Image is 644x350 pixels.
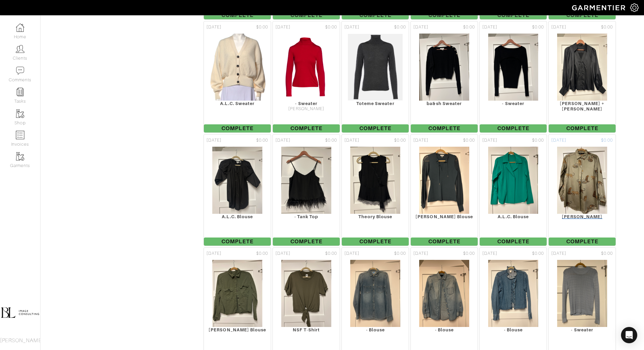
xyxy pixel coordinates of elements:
span: [DATE] [276,24,290,30]
span: $0.00 [325,24,337,30]
img: ywgpnYXVyfgGpvzBHXjvBrJL [557,260,608,327]
img: 5QjUNgCfJHEgmMF3NWfpfLgW [419,146,470,214]
div: [PERSON_NAME] [549,214,616,219]
span: $0.00 [256,250,268,257]
img: AajzS6KzCZeM8rYJuzcjgwvm [281,260,332,327]
img: To5iiM5u6KPv1x3TSJyaCAbs [488,33,539,101]
img: comment-icon-a0a6a9ef722e966f86d9cbdc48e553b5cf19dbc54f86b18d962a5391bc8f6eb6.png [16,66,24,75]
div: Open Intercom Messenger [621,327,637,343]
img: 4uVmBjET3b4g9kJxUVBZYdJy [281,146,332,214]
div: A.L.C. Sweater [204,101,271,106]
span: [DATE] [482,250,497,257]
div: - Blouse [480,327,547,332]
a: [DATE] $0.00 [PERSON_NAME] Complete [548,133,617,247]
img: 6UbzyWQNo9ZLdtQxRpRFerP9 [419,260,470,327]
span: Complete [342,124,409,132]
span: Complete [411,238,478,246]
div: - Sweater [273,101,340,106]
span: [DATE] [207,24,221,30]
span: [DATE] [551,24,566,30]
img: dashboard-icon-dbcd8f5a0b271acd01030246c82b418ddd0df26cd7fceb0bd07c9910d44c42f6.png [16,23,24,32]
span: Complete [342,238,409,246]
a: [DATE] $0.00 - Sweater [PERSON_NAME] Complete [272,20,341,133]
div: - Blouse [342,327,409,332]
img: bvisFn1iFyukuEqeCBA3hdMe [557,33,608,101]
div: Theory Blouse [342,214,409,219]
span: $0.00 [601,24,613,30]
img: D6Popmb4PQvPPoTmS8oQtuRs [557,146,608,214]
span: $0.00 [532,24,544,30]
img: CSgrjf8RYerLz6QXiYw9fWbC [419,33,470,101]
span: Complete [480,124,547,132]
span: [DATE] [482,24,497,30]
a: [DATE] $0.00 A.L.C. Blouse Complete [203,133,272,247]
div: [PERSON_NAME] + [PERSON_NAME] [549,101,616,111]
span: [DATE] [551,250,566,257]
a: [DATE] $0.00 - Sweater Complete [479,20,548,133]
img: reminder-icon-8004d30b9f0a5d33ae49ab947aed9ed385cf756f9e5892f1edd6e32f2345188e.png [16,88,24,96]
div: - Sweater [549,327,616,332]
span: [DATE] [413,137,428,144]
div: [PERSON_NAME] Blouse [204,327,271,332]
span: $0.00 [256,137,268,144]
span: Complete [480,238,547,246]
div: - Sweater [480,101,547,106]
img: garmentier-logo-header-white-b43fb05a5012e4ada735d5af1a66efaba907eab6374d6393d1fbf88cb4ef424d.png [569,2,630,14]
span: $0.00 [601,250,613,257]
span: [DATE] [276,137,290,144]
span: Complete [204,124,271,132]
span: $0.00 [256,24,268,30]
img: oXhJiaiT3vRzedhui9A5Saxa [212,146,263,214]
span: $0.00 [325,137,337,144]
div: [PERSON_NAME] Blouse [411,214,478,219]
a: [DATE] $0.00 [PERSON_NAME] Blouse Complete [410,133,479,247]
img: wCDGJmmt5YtRdF4YTyHyDTqX [204,33,271,101]
span: $0.00 [325,250,337,257]
img: gkLXoVar91twHgh6Bnzm6Wgb [350,260,401,327]
a: [DATE] $0.00 A.L.C. Sweater Complete [203,20,272,133]
a: [DATE] $0.00 [PERSON_NAME] + [PERSON_NAME] Complete [548,20,617,133]
a: [DATE] $0.00 ba&sh Sweater Complete [410,20,479,133]
a: [DATE] $0.00 Toteme Sweater Complete [341,20,410,133]
img: 4BogFpZs3ZFv28QB8QeRDnSz [488,146,539,214]
img: gear-icon-white-bd11855cb880d31180b6d7d6211b90ccbf57a29d726f0c71d8c61bd08dd39cc2.png [630,3,639,12]
span: $0.00 [532,250,544,257]
div: Toteme Sweater [342,101,409,106]
img: orders-icon-0abe47150d42831381b5fb84f609e132dff9fe21cb692f30cb5eec754e2cba89.png [16,131,24,139]
span: Complete [411,124,478,132]
span: $0.00 [463,250,475,257]
span: [DATE] [344,137,359,144]
span: [DATE] [207,250,221,257]
img: clients-icon-6bae9207a08558b7cb47a8932f037763ab4055f8c8b6bfacd5dc20c3e0201464.png [16,45,24,53]
span: [DATE] [344,250,359,257]
span: Complete [549,238,616,246]
span: [DATE] [207,137,221,144]
span: $0.00 [463,24,475,30]
span: $0.00 [532,137,544,144]
span: Complete [204,238,271,246]
img: garments-icon-b7da505a4dc4fd61783c78ac3ca0ef83fa9d6f193b1c9dc38574b1d14d53ca28.png [16,109,24,118]
span: Complete [273,238,340,246]
span: [DATE] [482,137,497,144]
a: [DATE] $0.00 Theory Blouse Complete [341,133,410,247]
a: [DATE] $0.00 A.L.C. Blouse Complete [479,133,548,247]
span: $0.00 [463,137,475,144]
span: [DATE] [551,137,566,144]
span: $0.00 [394,137,406,144]
span: Complete [273,124,340,132]
img: SyQgXwg11M5vfiJHETF9Css6 [350,146,401,214]
img: Fx2osFiG3YCzcva9GKEfASSt [348,33,403,101]
span: [DATE] [413,24,428,30]
img: 1kK89DCTWHQbEf2WYDbvBShd [279,33,334,101]
div: - Tank Top [273,214,340,219]
img: VEHh78dYSCa3XDXgGKFe4v7P [212,260,263,327]
div: [PERSON_NAME] [273,106,340,111]
div: A.L.C. Blouse [480,214,547,219]
span: $0.00 [394,250,406,257]
span: $0.00 [601,137,613,144]
div: - Blouse [411,327,478,332]
div: NSF T-Shirt [273,327,340,332]
a: [DATE] $0.00 - Tank Top Complete [272,133,341,247]
div: ba&sh Sweater [411,101,478,106]
img: aZFymk748anVrXRb5Zbfdy7A [488,260,539,327]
